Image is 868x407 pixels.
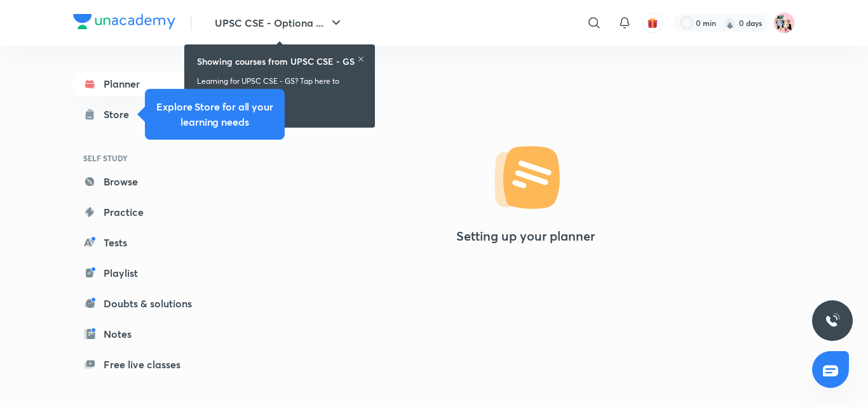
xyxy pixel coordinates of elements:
h6: SELF STUDY [73,147,220,169]
button: avatar [642,13,663,33]
a: Tests [73,230,220,255]
a: Notes [73,321,220,347]
a: Planner [73,71,220,97]
a: Practice [73,199,220,225]
p: Learning for UPSC CSE - GS? Tap here to switch goal [197,76,362,98]
h5: Explore Store for all your learning needs [155,99,275,130]
h6: Showing courses from UPSC CSE - GS [197,55,355,68]
a: Doubts & solutions [73,291,220,316]
a: Browse [73,169,220,194]
img: ttu [825,313,840,328]
img: avatar [647,17,658,29]
h4: Setting up your planner [456,229,595,244]
img: TANVI CHATURVEDI [773,12,795,34]
img: streak [724,17,736,29]
a: Free live classes [73,352,220,377]
div: Store [104,107,137,122]
img: Company Logo [73,14,175,29]
a: Company Logo [73,14,175,32]
a: Store [73,102,220,127]
button: UPSC CSE - Optiona ... [207,10,351,36]
a: Playlist [73,260,220,286]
